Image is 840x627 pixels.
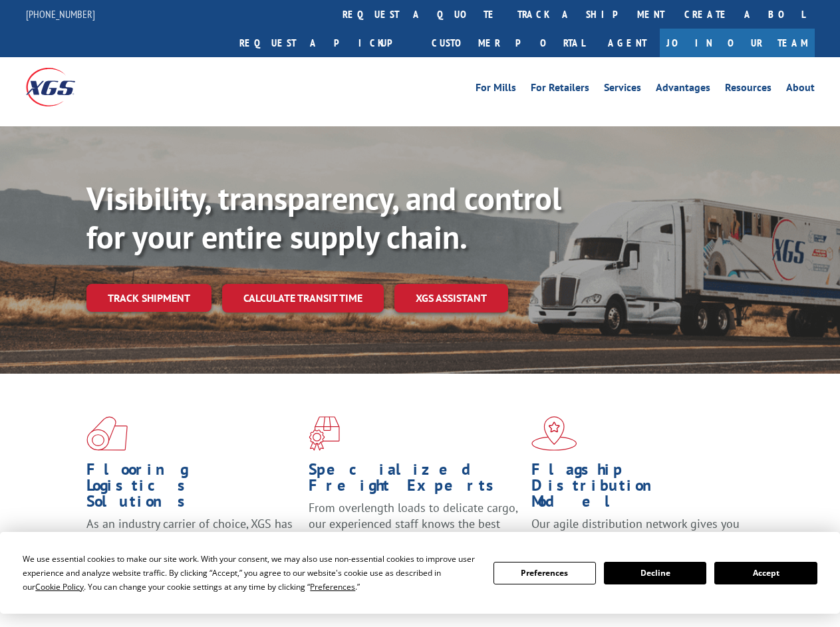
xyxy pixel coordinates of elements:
[786,82,815,97] a: About
[714,562,817,584] button: Accept
[86,284,211,312] a: Track shipment
[229,29,422,57] a: Request a pickup
[86,416,128,451] img: xgs-icon-total-supply-chain-intelligence-red
[309,416,340,451] img: xgs-icon-focused-on-flooring-red
[531,82,589,97] a: For Retailers
[531,461,744,516] h1: Flagship Distribution Model
[35,581,84,592] span: Cookie Policy
[422,29,595,57] a: Customer Portal
[310,581,355,592] span: Preferences
[493,562,596,584] button: Preferences
[656,82,710,97] a: Advantages
[595,29,660,57] a: Agent
[531,516,740,563] span: Our agile distribution network gives you nationwide inventory management on demand.
[26,7,95,21] a: [PHONE_NUMBER]
[604,82,641,97] a: Services
[86,461,299,516] h1: Flooring Logistics Solutions
[476,82,516,97] a: For Mills
[86,516,293,563] span: As an industry carrier of choice, XGS has brought innovation and dedication to flooring logistics...
[222,284,384,313] a: Calculate transit time
[604,562,706,584] button: Decline
[309,461,521,500] h1: Specialized Freight Experts
[23,552,477,594] div: We use essential cookies to make our site work. With your consent, we may also use non-essential ...
[660,29,815,57] a: Join Our Team
[531,416,577,451] img: xgs-icon-flagship-distribution-model-red
[86,178,561,257] b: Visibility, transparency, and control for your entire supply chain.
[309,500,521,559] p: From overlength loads to delicate cargo, our experienced staff knows the best way to move your fr...
[725,82,771,97] a: Resources
[394,284,508,313] a: XGS ASSISTANT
